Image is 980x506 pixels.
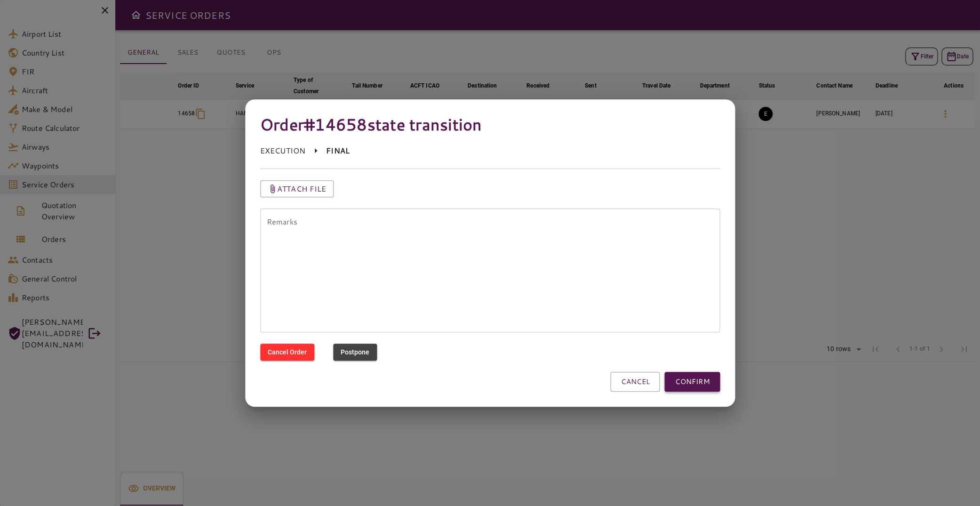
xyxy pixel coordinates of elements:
button: Cancel Order [260,344,314,361]
p: EXECUTION [260,145,305,157]
p: Attach file [277,183,327,194]
button: Attach file [260,180,334,197]
button: CANCEL [610,372,660,392]
button: Postpone [333,344,377,361]
button: CONFIRM [664,372,720,392]
p: FINAL [326,145,350,157]
h4: Order #14658 state transition [260,114,720,134]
